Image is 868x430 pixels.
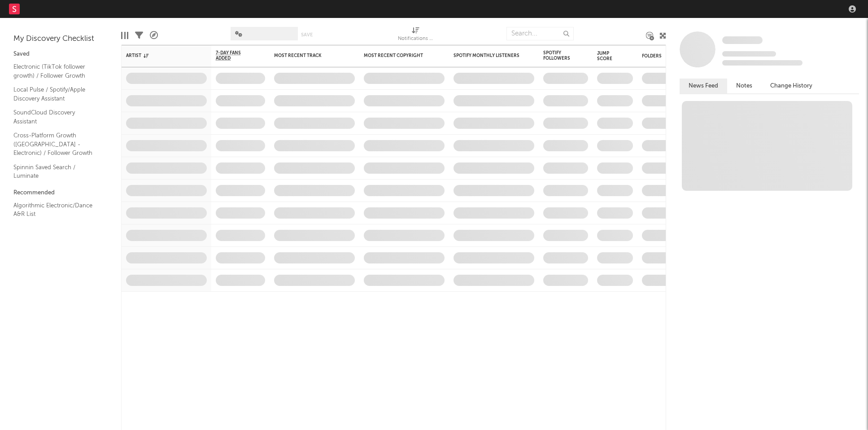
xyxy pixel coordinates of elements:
[13,131,99,158] a: Cross-Platform Growth ([GEOGRAPHIC_DATA] - Electronic) / Follower Growth
[680,79,727,93] button: News Feed
[727,79,761,93] button: Notes
[722,36,763,44] span: Some Artist
[722,36,763,45] a: Some Artist
[135,22,143,48] div: Filters
[150,22,158,48] div: A&R Pipeline
[13,85,99,103] a: Local Pulse / Spotify/Apple Discovery Assistant
[761,79,821,93] button: Change History
[13,34,108,44] div: My Discovery Checklist
[13,62,99,80] a: Electronic (TikTok follower growth) / Follower Growth
[301,32,313,37] button: Save
[398,34,434,44] div: Notifications (Artist)
[506,27,574,40] input: Search...
[597,51,619,61] div: Jump Score
[454,53,521,58] div: Spotify Monthly Listeners
[274,53,341,58] div: Most Recent Track
[13,201,99,219] a: Algorithmic Electronic/Dance A&R List
[13,49,108,60] div: Saved
[722,60,803,66] span: 0 fans last week
[121,22,128,48] div: Edit Columns
[13,108,99,126] a: SoundCloud Discovery Assistant
[543,50,575,61] div: Spotify Followers
[642,53,709,59] div: Folders
[216,50,252,61] span: 7-Day Fans Added
[126,53,193,58] div: Artist
[364,53,431,58] div: Most Recent Copyright
[13,188,108,198] div: Recommended
[13,162,99,181] a: Spinnin Saved Search / Luminate
[398,22,434,48] div: Notifications (Artist)
[722,51,776,57] span: Tracking Since: [DATE]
